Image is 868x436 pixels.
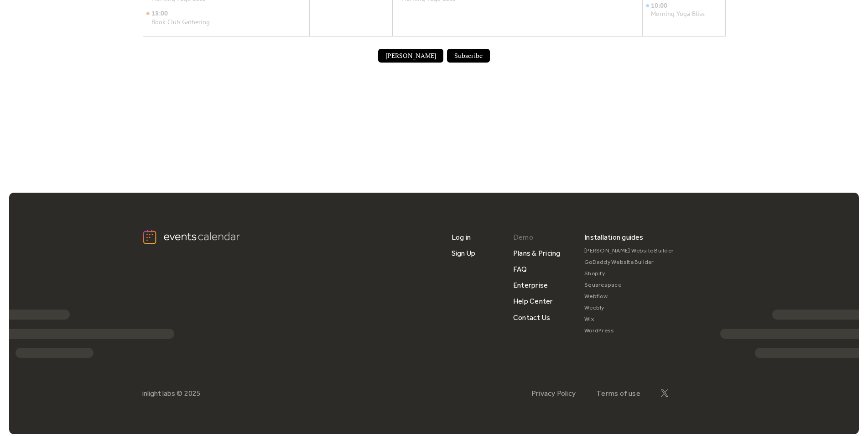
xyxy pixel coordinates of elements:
[584,302,674,314] a: Weebly
[452,245,476,261] a: Sign Up
[513,261,527,277] a: FAQ
[513,293,553,309] a: Help Center
[452,229,471,245] a: Log in
[596,389,640,398] a: Terms of use
[584,229,644,245] div: Installation guides
[584,314,674,325] a: Wix
[531,389,576,398] a: Privacy Policy
[584,257,674,268] a: GoDaddy Website Builder
[584,245,674,257] a: [PERSON_NAME] Website Builder
[584,325,674,336] a: WordPress
[513,245,561,261] a: Plans & Pricing
[584,268,674,279] a: Shopify
[513,229,533,245] a: Demo
[513,277,548,293] a: Enterprise
[584,279,674,291] a: Squarespace
[184,389,201,398] div: 2025
[584,291,674,302] a: Webflow
[142,389,182,398] div: inlight labs ©
[513,310,550,326] a: Contact Us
